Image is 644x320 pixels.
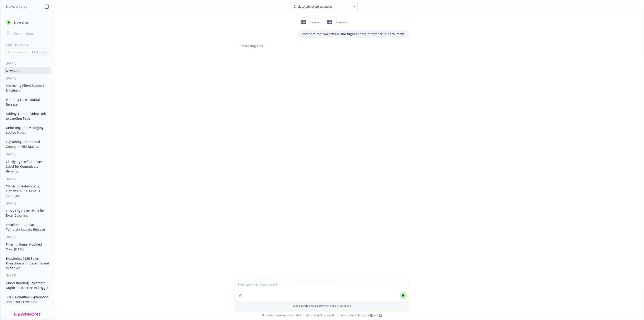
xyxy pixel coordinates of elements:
button: Fuzzy Logic Crosswalk for Excel Columns [4,207,51,219]
div: [DATE] [0,152,55,156]
button: Explaining 2026 Sales Projection with Baseline and Initiatives [4,255,51,272]
div: Chat History [0,43,55,47]
p: Web search is disabled when a file is uploaded [238,304,406,308]
span: image.png [310,21,321,24]
div: [DATE] [0,201,55,205]
p: Current account [8,50,29,54]
span: png [327,20,332,24]
input: Search chats [13,30,49,36]
button: Understanding Salesforce Duplicate ID Error in Trigger [4,279,51,291]
button: Clarifying Relationship Options in RFP Census Template [4,182,51,199]
a: BI [370,313,373,317]
button: New chat [4,18,51,27]
span: Nova Assist can make mistakes. Explore what Nova can do: Browse prompt library for and [2,310,642,320]
h1: Nova Assist [6,4,27,9]
p: compare the two census and highlight the difference in enrollment [302,32,404,36]
div: pngimage.png [298,17,322,28]
button: Clarifying "Default Plan" Label for Compulsory Benefits [4,158,51,175]
button: Explaining Conditional Checks in VBA Macros [4,138,51,150]
button: Filtering Items Modified Over [DATE] [4,241,51,253]
a: TR [379,313,382,317]
div: [DATE] [0,177,55,181]
div: pngimage.png [324,17,348,28]
div: [DATE] [0,61,55,65]
span: Click to select an account [294,4,332,9]
span: New chat [13,20,29,25]
button: Unlocking and Modifying Locked Notes [4,124,51,136]
button: Click to select an account [290,2,358,11]
span: image.png [336,21,347,24]
div: [DATE] [0,274,55,277]
button: Enrollment Census Template Update Release [4,221,51,233]
button: Improving SQL Query with Multiple OR Statements [4,307,51,320]
p: All accounts [32,50,47,54]
span: png [301,20,306,24]
button: Improving Client Support Efficiency [4,82,51,94]
button: New Chat [4,67,51,74]
button: SOQL Condition Explanation and Error Prevention [4,293,51,305]
button: Adding Tutorial Video Link to Landing Page [4,110,51,122]
button: Planning Next Tutorial Release [4,96,51,108]
div: [DATE] [0,235,55,239]
div: Processing files... [235,44,409,48]
div: [DATE] [0,76,55,80]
